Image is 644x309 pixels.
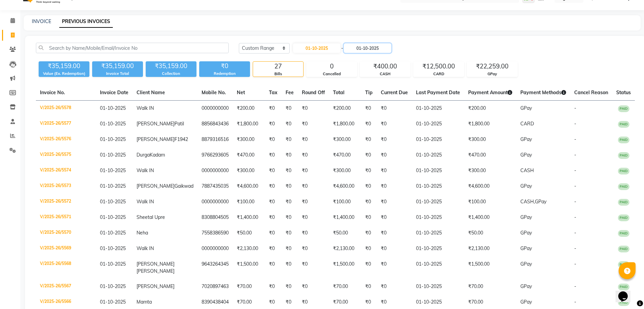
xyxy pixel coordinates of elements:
[574,121,576,127] span: -
[282,163,298,179] td: ₹0
[282,101,298,117] td: ₹0
[412,241,464,256] td: 01-10-2025
[92,61,143,71] div: ₹35,159.00
[329,101,361,117] td: ₹200.00
[361,241,377,256] td: ₹0
[233,279,265,294] td: ₹70.00
[137,89,165,96] span: Client Name
[146,61,196,71] div: ₹35,159.00
[282,256,298,279] td: ₹0
[265,256,282,279] td: ₹0
[233,163,265,179] td: ₹300.00
[329,179,361,194] td: ₹4,600.00
[233,147,265,163] td: ₹470.00
[233,101,265,117] td: ₹200.00
[100,121,126,127] span: 01-10-2025
[298,179,329,194] td: ₹0
[298,194,329,210] td: ₹0
[520,261,532,267] span: GPay
[574,152,576,158] span: -
[329,163,361,179] td: ₹300.00
[199,61,250,71] div: ₹0
[377,225,412,241] td: ₹0
[174,121,184,127] span: Patil
[329,256,361,279] td: ₹1,500.00
[361,147,377,163] td: ₹0
[574,230,576,236] span: -
[137,199,154,205] span: Walk IN
[618,105,629,112] span: PAID
[298,132,329,147] td: ₹0
[464,279,516,294] td: ₹70.00
[412,210,464,225] td: 01-10-2025
[361,101,377,117] td: ₹0
[412,116,464,132] td: 01-10-2025
[198,179,233,194] td: 7887435035
[298,279,329,294] td: ₹0
[198,101,233,117] td: 0000000000
[253,62,303,71] div: 27
[298,241,329,256] td: ₹0
[520,183,532,189] span: GPay
[414,71,464,77] div: CARD
[520,89,566,96] span: Payment Methods
[265,241,282,256] td: ₹0
[265,179,282,194] td: ₹0
[233,179,265,194] td: ₹4,600.00
[100,230,126,236] span: 01-10-2025
[467,71,517,77] div: GPay
[150,152,165,158] span: Kadam
[574,261,576,267] span: -
[36,179,96,194] td: V/2025-26/5573
[361,279,377,294] td: ₹0
[468,89,512,96] span: Payment Amount
[198,241,233,256] td: 0000000000
[198,132,233,147] td: 8879316516
[298,210,329,225] td: ₹0
[412,147,464,163] td: 01-10-2025
[520,121,534,127] span: CARD
[520,199,535,205] span: CASH,
[100,261,126,267] span: 01-10-2025
[40,89,65,96] span: Invoice No.
[265,116,282,132] td: ₹0
[265,132,282,147] td: ₹0
[233,116,265,132] td: ₹1,800.00
[574,183,576,189] span: -
[59,16,113,28] a: PREVIOUS INVOICES
[377,194,412,210] td: ₹0
[574,105,576,111] span: -
[36,225,96,241] td: V/2025-26/5570
[412,163,464,179] td: 01-10-2025
[616,282,637,302] iframe: chat widget
[282,210,298,225] td: ₹0
[202,89,226,96] span: Mobile No.
[137,230,148,236] span: Neha
[100,299,126,305] span: 01-10-2025
[329,279,361,294] td: ₹70.00
[39,71,89,77] div: Value (Ex. Redemption)
[341,45,343,52] span: -
[464,179,516,194] td: ₹4,600.00
[233,210,265,225] td: ₹1,400.00
[377,241,412,256] td: ₹0
[361,163,377,179] td: ₹0
[618,261,629,268] span: PAID
[198,225,233,241] td: 7558386590
[39,61,89,71] div: ₹35,159.00
[137,121,174,127] span: [PERSON_NAME]
[361,116,377,132] td: ₹0
[233,256,265,279] td: ₹1,500.00
[361,210,377,225] td: ₹0
[265,163,282,179] td: ₹0
[137,152,150,158] span: Durga
[137,183,174,189] span: [PERSON_NAME]
[377,279,412,294] td: ₹0
[618,246,629,252] span: PAID
[282,116,298,132] td: ₹0
[412,179,464,194] td: 01-10-2025
[137,167,154,173] span: Walk IN
[36,194,96,210] td: V/2025-26/5572
[618,137,629,143] span: PAID
[298,163,329,179] td: ₹0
